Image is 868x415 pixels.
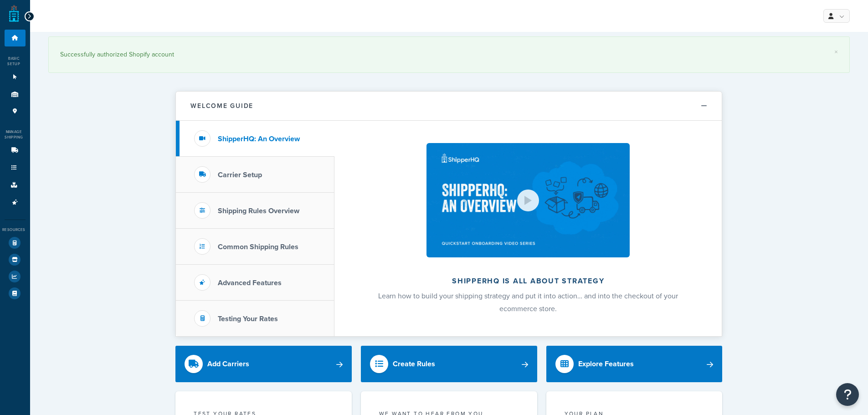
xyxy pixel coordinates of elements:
[361,346,537,382] a: Create Rules
[175,346,352,382] a: Add Carriers
[378,291,678,314] span: Learn how to build your shipping strategy and put it into action… and into the checkout of your e...
[5,86,26,103] li: Origins
[426,143,630,257] img: ShipperHQ is all about strategy
[5,251,26,268] li: Marketplace
[207,358,249,370] div: Add Carriers
[5,69,26,86] li: Websites
[176,92,722,121] button: Welcome Guide
[5,268,26,285] li: Analytics
[218,279,282,287] h3: Advanced Features
[218,315,278,323] h3: Testing Your Rates
[5,103,26,120] li: Pickup Locations
[393,358,435,370] div: Create Rules
[218,171,262,179] h3: Carrier Setup
[5,30,26,46] li: Dashboard
[60,48,838,61] div: Successfully authorized Shopify account
[218,243,298,251] h3: Common Shipping Rules
[5,142,26,159] li: Carriers
[836,383,859,406] button: Open Resource Center
[5,159,26,176] li: Shipping Rules
[5,177,26,194] li: Boxes
[5,194,26,211] li: Advanced Features
[218,207,299,215] h3: Shipping Rules Overview
[218,135,300,143] h3: ShipperHQ: An Overview
[5,285,26,302] li: Help Docs
[5,235,26,251] li: Test Your Rates
[190,102,253,109] h2: Welcome Guide
[834,48,838,56] a: ×
[359,277,698,285] h2: ShipperHQ is all about strategy
[578,358,634,370] div: Explore Features
[546,346,723,382] a: Explore Features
